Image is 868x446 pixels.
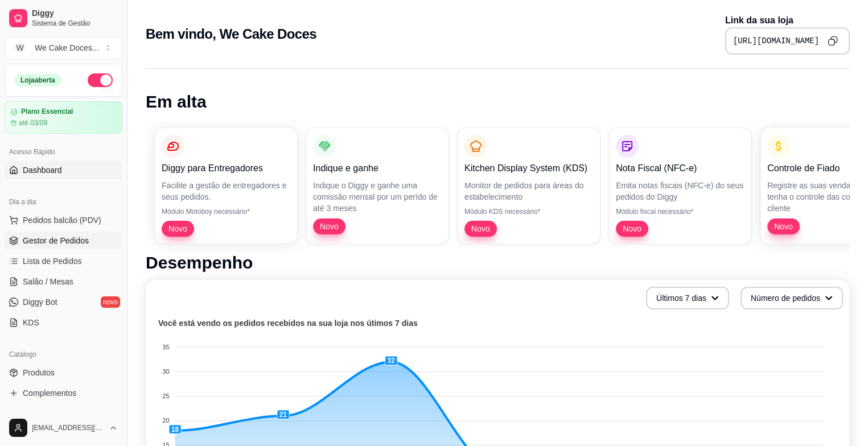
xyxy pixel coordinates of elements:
p: Link da sua loja [725,14,850,27]
span: Produtos [23,367,55,378]
p: Módulo fiscal necessário* [616,207,744,216]
div: Catálogo [5,345,122,364]
p: Módulo Motoboy necessário* [162,207,290,216]
p: Diggy para Entregadores [162,162,290,175]
button: [EMAIL_ADDRESS][DOMAIN_NAME] [5,414,122,441]
h1: Em alta [146,92,850,112]
a: Complementos [5,384,122,402]
button: Número de pedidos [741,287,843,309]
span: Novo [770,221,797,232]
p: Indique e ganhe [313,162,442,175]
a: Lista de Pedidos [5,252,122,270]
span: Pedidos balcão (PDV) [23,214,101,226]
p: Nota Fiscal (NFC-e) [616,162,744,175]
a: Salão / Mesas [5,272,122,291]
p: Monitor de pedidos para áreas do estabelecimento [464,180,593,203]
h2: Bem vindo, We Cake Doces [146,25,316,43]
span: W [14,42,26,53]
button: Diggy para EntregadoresFacilite a gestão de entregadores e seus pedidos.Módulo Motoboy necessário... [155,128,297,243]
tspan: 35 [162,344,169,350]
tspan: 20 [162,417,169,424]
article: até 03/09 [19,118,47,127]
span: Salão / Mesas [23,276,73,287]
button: Select a team [5,36,122,59]
span: [EMAIL_ADDRESS][DOMAIN_NAME] [32,423,104,432]
a: Gestor de Pedidos [5,232,122,250]
div: Dia a dia [5,193,122,211]
span: Diggy Bot [23,296,57,308]
span: KDS [23,317,39,328]
span: Gestor de Pedidos [23,235,89,246]
tspan: 30 [162,368,169,375]
a: Diggy Botnovo [5,293,122,311]
button: Nota Fiscal (NFC-e)Emita notas fiscais (NFC-e) do seus pedidos do DiggyMódulo fiscal necessário*Novo [609,128,751,243]
h1: Desempenho [146,253,850,273]
a: DiggySistema de Gestão [5,5,122,32]
pre: [URL][DOMAIN_NAME] [733,35,819,47]
button: Últimos 7 dias [646,287,729,309]
a: Produtos [5,364,122,382]
span: Novo [315,221,343,232]
a: KDS [5,313,122,332]
button: Pedidos balcão (PDV) [5,211,122,229]
button: Kitchen Display System (KDS)Monitor de pedidos para áreas do estabelecimentoMódulo KDS necessário... [458,128,600,243]
p: Facilite a gestão de entregadores e seus pedidos. [162,180,290,203]
span: Sistema de Gestão [32,19,118,28]
text: Você está vendo os pedidos recebidos na sua loja nos útimos 7 dias [158,319,418,328]
span: Diggy [32,9,118,19]
button: Copy to clipboard [824,32,842,50]
span: Complementos [23,387,76,399]
span: Dashboard [23,164,62,176]
a: Dashboard [5,161,122,179]
div: We Cake Doces ... [35,42,99,53]
a: Plano Essencialaté 03/09 [5,101,122,134]
span: Novo [618,223,646,234]
span: Novo [164,223,192,234]
span: Lista de Pedidos [23,255,82,267]
article: Plano Essencial [21,108,73,116]
p: Emita notas fiscais (NFC-e) do seus pedidos do Diggy [616,180,744,203]
button: Alterar Status [88,73,113,87]
span: Novo [467,223,495,234]
p: Kitchen Display System (KDS) [464,162,593,175]
button: Indique e ganheIndique o Diggy e ganhe uma comissão mensal por um perído de até 3 mesesNovo [306,128,449,243]
tspan: 25 [162,393,169,399]
p: Indique o Diggy e ganhe uma comissão mensal por um perído de até 3 meses [313,180,442,214]
div: Loja aberta [14,74,61,86]
p: Módulo KDS necessário* [464,207,593,216]
div: Acesso Rápido [5,143,122,161]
